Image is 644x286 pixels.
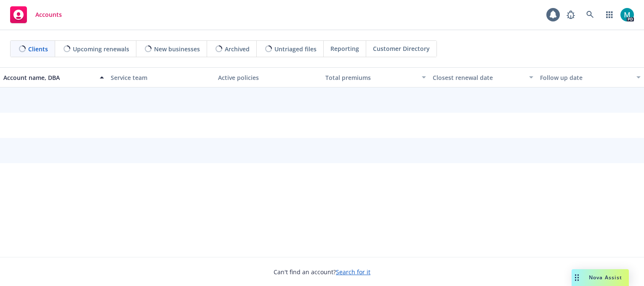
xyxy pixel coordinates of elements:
span: Untriaged files [274,45,317,53]
a: Search for it [336,268,370,276]
span: Clients [28,45,48,53]
span: Customer Directory [373,44,430,53]
button: Total premiums [322,67,429,87]
div: Follow up date [540,73,631,82]
a: Report a Bug [562,6,579,23]
div: Account name, DBA [3,73,95,82]
img: photo [620,8,634,21]
div: Active policies [218,73,319,82]
a: Switch app [601,6,618,23]
button: Service team [107,67,215,87]
a: Search [582,6,599,23]
div: Service team [111,73,211,82]
span: New businesses [154,45,200,53]
span: Nova Assist [589,274,622,281]
span: Can't find an account? [274,267,370,276]
div: Drag to move [572,269,582,286]
button: Nova Assist [572,269,629,286]
button: Active policies [215,67,322,87]
div: Total premiums [325,73,417,82]
span: Archived [225,45,250,53]
span: Accounts [35,11,62,18]
button: Follow up date [537,67,644,87]
div: Closest renewal date [433,73,524,82]
span: Reporting [330,44,359,53]
span: Upcoming renewals [73,45,129,53]
button: Closest renewal date [429,67,537,87]
a: Accounts [7,3,65,26]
